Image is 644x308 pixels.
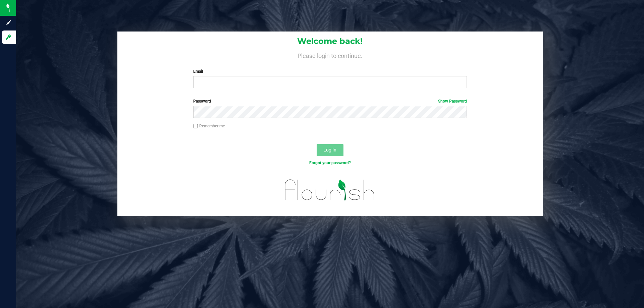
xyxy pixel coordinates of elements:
[317,144,343,156] button: Log In
[193,124,198,129] input: Remember me
[193,99,211,104] span: Password
[5,34,12,41] inline-svg: Log in
[193,123,225,129] label: Remember me
[193,68,467,74] label: Email
[438,99,467,104] a: Show Password
[5,19,12,26] inline-svg: Sign up
[309,161,351,165] a: Forgot your password?
[323,147,336,152] span: Log In
[117,37,543,46] h1: Welcome back!
[277,173,383,207] img: flourish_logo.svg
[117,51,543,59] h4: Please login to continue.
